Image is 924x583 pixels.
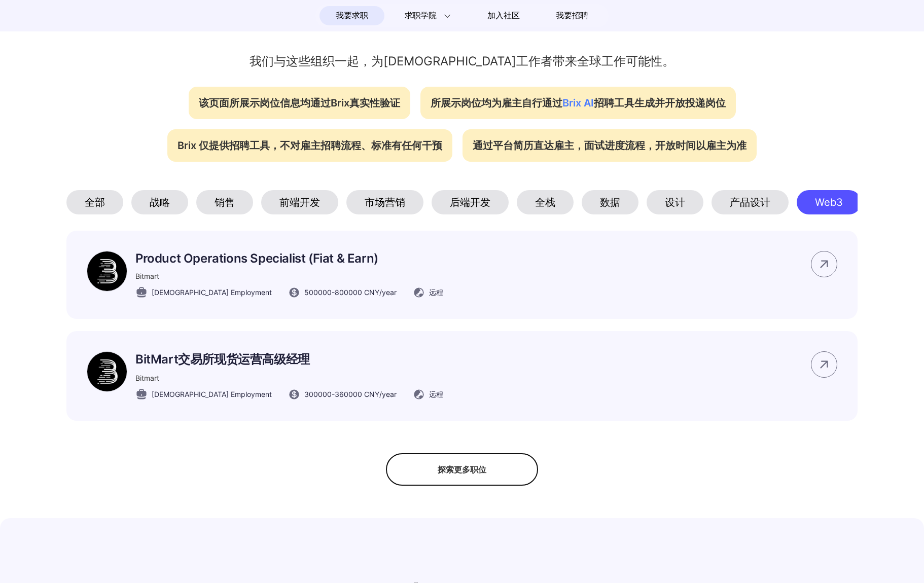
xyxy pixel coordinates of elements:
div: 设计 [647,190,703,214]
div: 销售 [196,190,253,214]
span: 远程 [429,389,443,399]
span: 加入社区 [487,8,519,24]
div: 通过平台简历直达雇主，面试进度流程，开放时间以雇主为准 [463,129,757,162]
span: 求职学院 [405,10,437,22]
p: BitMart交易所现货运营高级经理 [135,351,443,368]
div: 市场营销 [346,190,423,214]
p: Product Operations Specialist (Fiat & Earn) [135,251,443,266]
div: 前端开发 [261,190,338,214]
div: Web3 [797,190,861,214]
div: 该页面所展示岗位信息均通过Brix真实性验证 [189,87,410,119]
div: 后端开发 [432,190,509,214]
div: 全部 [66,190,123,214]
span: 远程 [429,287,443,298]
div: 战略 [131,190,188,214]
span: Brix AI [562,97,594,109]
span: [DEMOGRAPHIC_DATA] Employment [152,389,272,399]
div: 全栈 [517,190,574,214]
div: 所展示岗位均为雇主自行通过 招聘工具生成并开放投递岗位 [420,87,736,119]
span: 我要招聘 [556,10,588,22]
div: 数据 [582,190,638,214]
span: [DEMOGRAPHIC_DATA] Employment [152,287,272,298]
div: Brix 仅提供招聘工具，不对雇主招聘流程、标准有任何干预 [167,129,452,162]
span: 300000 - 360000 CNY /year [304,389,397,399]
span: Bitmart [135,374,159,382]
span: 我要求职 [336,8,368,24]
span: 500000 - 800000 CNY /year [304,287,397,298]
div: 探索更多职位 [386,453,538,486]
div: 产品设计 [712,190,789,214]
span: Bitmart [135,272,159,280]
